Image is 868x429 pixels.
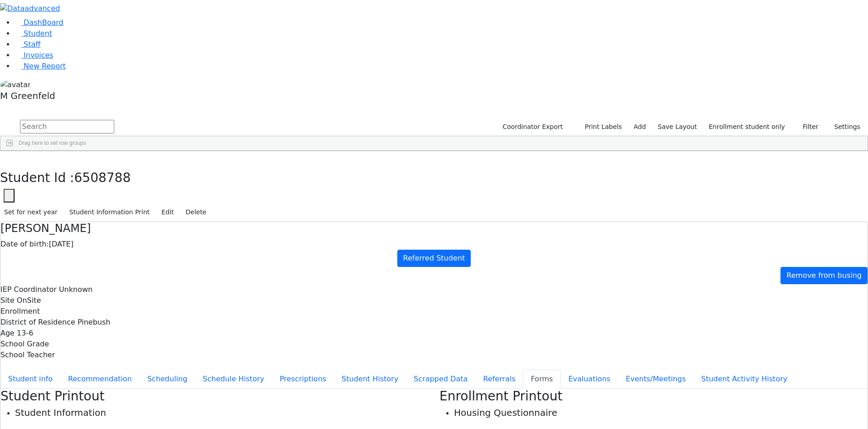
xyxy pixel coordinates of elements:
[439,389,868,404] h3: Enrollment Printout
[0,284,57,295] label: IEP Coordinator
[78,318,111,326] span: Pinebush
[15,51,54,59] a: Invoices
[823,120,864,134] button: Settings
[406,370,475,389] button: Scrapped Data
[475,370,523,389] button: Referrals
[786,271,862,280] span: Remove from busing
[15,29,52,38] a: Student
[334,370,406,389] button: Student History
[74,170,131,185] span: 6508788
[19,140,86,146] span: Drag here to set row groups
[0,295,15,306] label: Site
[15,407,429,418] h5: Student Information
[454,407,868,418] h5: Housing Questionnaire
[618,370,693,389] button: Events/Meetings
[59,285,93,294] span: Unknown
[24,51,54,59] span: Invoices
[0,389,429,404] h3: Student Printout
[523,370,561,389] button: Forms
[181,205,210,219] button: Delete
[629,120,650,134] a: Add
[24,40,40,49] span: Staff
[0,306,40,317] label: Enrollment
[272,370,334,389] button: Prescriptions
[15,18,63,27] a: DashBoard
[0,339,49,350] label: School Grade
[0,222,868,235] h4: [PERSON_NAME]
[497,120,567,134] button: Coordinator Export
[0,239,868,250] div: [DATE]
[24,18,63,27] span: DashBoard
[574,120,626,134] button: Print Labels
[0,317,75,328] label: District of Residence
[195,370,272,389] button: Schedule History
[157,205,178,219] button: Edit
[15,62,66,70] a: New Report
[397,250,471,267] a: Referred Student
[24,62,66,70] span: New Report
[60,370,140,389] button: Recommendation
[653,120,701,134] button: Save Layout
[0,239,49,250] label: Date of birth:
[0,350,55,360] label: School Teacher
[65,205,154,219] button: Student Information Print
[705,120,789,134] label: Enrollment student only
[791,120,823,134] button: Filter
[17,329,33,337] span: 13-6
[0,370,60,389] button: Student info
[140,370,195,389] button: Scheduling
[24,29,52,38] span: Student
[693,370,795,389] button: Student Activity History
[561,370,618,389] button: Evaluations
[15,40,40,49] a: Staff
[0,328,15,339] label: Age
[20,120,114,133] input: Search
[780,267,868,284] a: Remove from busing
[17,296,41,305] span: OnSite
